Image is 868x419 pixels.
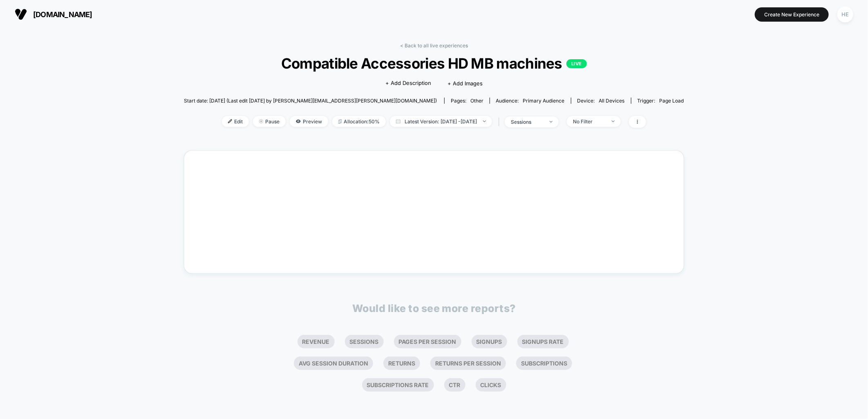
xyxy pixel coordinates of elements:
span: Latest Version: [DATE] - [DATE] [390,116,492,127]
li: Subscriptions Rate [362,378,434,392]
div: Audience: [496,98,565,104]
span: | [496,116,505,128]
p: LIVE [566,59,587,68]
div: No Filter [573,118,606,125]
li: Subscriptions [516,357,572,370]
span: Edit [222,116,249,127]
span: Compatible Accessories HD MB machines [209,55,659,72]
div: sessions [511,119,544,125]
li: Returns [383,357,420,370]
div: HE [837,7,853,22]
span: + Add Description [385,79,431,87]
li: Sessions [345,335,384,348]
li: Clicks [476,378,506,392]
span: Start date: [DATE] (Last edit [DATE] by [PERSON_NAME][EMAIL_ADDRESS][PERSON_NAME][DOMAIN_NAME]) [184,98,437,104]
li: Avg Session Duration [294,357,373,370]
li: Signups Rate [517,335,569,348]
img: Visually logo [15,8,27,20]
img: end [550,121,553,123]
img: end [259,119,263,123]
li: Pages Per Session [394,335,461,348]
button: HE [835,6,856,23]
span: [DOMAIN_NAME] [33,10,92,19]
span: Pause [253,116,286,127]
span: Allocation: 50% [332,116,386,127]
button: [DOMAIN_NAME] [12,8,95,21]
li: Revenue [298,335,335,348]
span: all devices [599,98,625,104]
a: < Back to all live experiences [400,42,468,49]
img: edit [228,119,232,123]
img: end [483,120,486,122]
button: Create New Experience [755,7,829,22]
span: Device: [571,98,631,104]
li: Signups [472,335,507,348]
li: Returns Per Session [430,357,506,370]
img: rebalance [338,119,342,124]
img: calendar [396,119,400,123]
div: Pages: [451,98,483,104]
li: Ctr [444,378,465,392]
span: Page Load [660,98,684,104]
span: other [470,98,483,104]
p: Would like to see more reports? [352,302,516,314]
img: end [612,120,615,122]
div: Trigger: [638,98,684,104]
span: + Add Images [447,80,483,87]
span: Primary Audience [523,98,565,104]
span: Preview [290,116,328,127]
